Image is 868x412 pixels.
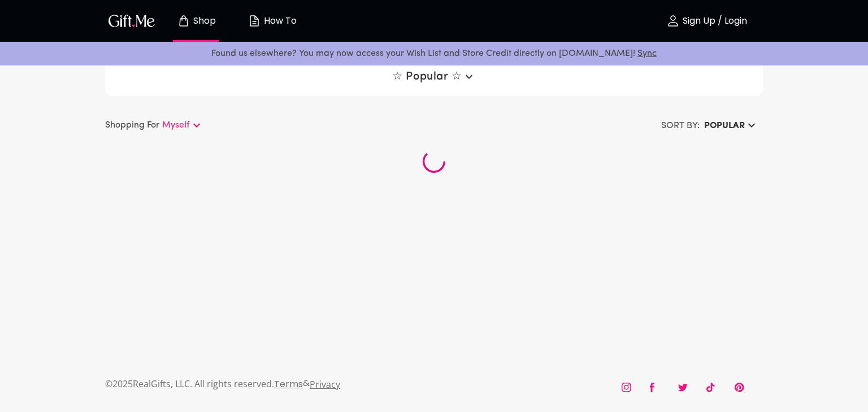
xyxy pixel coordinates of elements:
a: Privacy [310,378,340,391]
p: Found us elsewhere? You may now access your Wish List and Store Credit directly on [DOMAIN_NAME]! [9,46,859,61]
a: Sync [637,49,657,58]
p: Sign Up / Login [680,16,747,26]
img: how-to.svg [248,14,261,28]
img: GiftMe Logo [106,12,157,29]
h6: Popular [704,119,745,133]
button: Store page [165,3,227,39]
p: Shopping For [105,119,159,132]
button: ☆ Popular ☆ [388,67,480,87]
button: How To [241,3,303,39]
button: GiftMe Logo [105,14,158,28]
button: Sign Up / Login [650,3,763,39]
p: © 2025 RealGifts, LLC. All rights reserved. [105,376,274,391]
p: Shop [190,16,216,26]
a: Terms [274,378,303,391]
button: Popular [700,116,763,136]
p: & [303,377,310,401]
p: Myself [162,119,190,132]
h6: SORT BY: [661,119,700,133]
p: How To [261,16,297,26]
span: ☆ Popular ☆ [392,70,475,84]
